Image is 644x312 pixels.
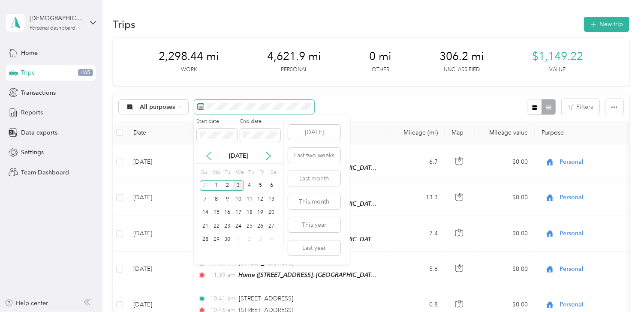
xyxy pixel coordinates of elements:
div: 27 [266,221,277,231]
span: 10:41 am [210,294,235,303]
span: Team Dashboard [21,168,69,177]
div: 7 [200,194,211,204]
div: 28 [200,234,211,245]
div: 22 [211,221,222,231]
div: 11 [244,194,255,204]
span: Transactions [21,88,56,97]
div: Su [200,167,208,179]
div: 6 [266,180,277,191]
div: 3 [233,180,244,191]
span: Trips [21,68,34,77]
th: Date [126,121,191,144]
div: 15 [211,207,222,218]
div: [DEMOGRAPHIC_DATA][PERSON_NAME] [30,14,83,23]
div: 12 [255,194,266,204]
td: 5.6 [388,252,445,287]
div: 1 [211,180,222,191]
td: [DATE] [126,252,191,287]
div: 19 [255,207,266,218]
div: 13 [266,194,277,204]
td: $0.00 [475,216,535,252]
td: [DATE] [126,144,191,180]
div: 29 [211,234,222,245]
div: Help center [5,299,48,308]
p: Other [372,66,389,74]
th: Map [445,121,475,144]
button: [DATE] [288,125,340,140]
td: $0.00 [475,180,535,216]
td: 13.3 [388,180,445,216]
div: Tu [223,167,231,179]
label: End date [240,118,280,126]
div: 20 [266,207,277,218]
div: 14 [200,207,211,218]
span: 306.2 mi [439,50,484,63]
span: Personal [560,264,638,274]
div: 18 [244,207,255,218]
div: Personal dashboard [30,26,75,31]
button: This month [288,194,340,209]
p: Work [181,66,197,74]
div: 24 [233,221,244,231]
div: 17 [233,207,244,218]
div: 23 [222,221,233,231]
td: $0.00 [475,252,535,287]
span: [STREET_ADDRESS] [239,295,294,302]
div: 25 [244,221,255,231]
div: 3 [255,234,266,245]
span: Personal [560,300,638,309]
div: Mo [211,167,220,179]
span: 4,621.9 mi [267,50,321,63]
td: [DATE] [126,180,191,216]
button: Last two weeks [288,148,340,163]
span: Data exports [21,128,57,137]
span: 11:39 am [210,270,235,280]
div: We [234,167,244,179]
div: 21 [200,221,211,231]
div: 16 [222,207,233,218]
div: Sa [269,167,277,179]
span: 2,298.44 mi [159,50,219,63]
td: [DATE] [126,216,191,252]
p: Unclassified [444,66,480,74]
div: 5 [255,180,266,191]
span: $1,149.22 [532,50,583,63]
button: New trip [584,17,629,32]
span: Home ([STREET_ADDRESS], [GEOGRAPHIC_DATA], [US_STATE]) [238,271,411,279]
div: Th [247,167,255,179]
span: All purposes [140,104,176,110]
td: 7.4 [388,216,445,252]
p: Personal [281,66,307,74]
p: Value [550,66,566,74]
span: Personal [560,193,638,202]
label: Start date [197,118,237,126]
span: Reports [21,108,43,117]
div: 4 [244,180,255,191]
span: Personal [560,229,638,238]
span: Personal [560,157,638,167]
td: $0.00 [475,144,535,180]
button: Last month [288,171,340,186]
div: Fr [258,167,266,179]
p: [DATE] [220,151,256,160]
span: 465 [78,69,93,77]
div: 1 [233,234,244,245]
div: 8 [211,194,222,204]
div: 9 [222,194,233,204]
span: 0 mi [369,50,391,63]
span: Home [21,48,38,57]
h1: Trips [113,20,135,29]
button: Filters [562,99,599,115]
div: 2 [244,234,255,245]
th: Mileage (mi) [388,121,445,144]
div: 26 [255,221,266,231]
th: Mileage value [475,121,535,144]
div: 2 [222,180,233,191]
div: 30 [222,234,233,245]
span: Settings [21,148,44,157]
div: 10 [233,194,244,204]
span: [STREET_ADDRESS] [239,259,294,267]
td: 6.7 [388,144,445,180]
div: 31 [200,180,211,191]
button: Last year [288,240,340,255]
